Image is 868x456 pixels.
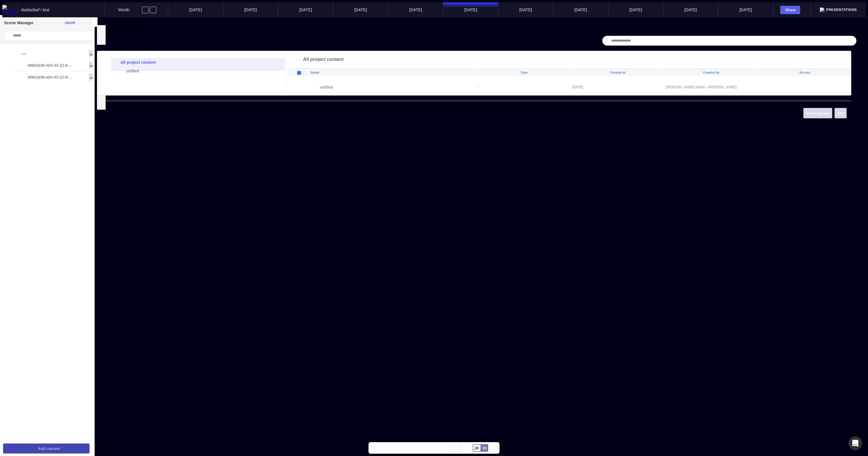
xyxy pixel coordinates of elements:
[570,68,663,76] th: Created at
[320,85,476,89] p: untitled
[443,2,498,17] mapp-timeline-period: [DATE]
[780,6,800,14] button: Share
[168,2,223,17] mapp-timeline-period: [DATE]
[820,8,824,12] img: presentation.svg
[608,2,663,17] mapp-timeline-period: [DATE]
[102,111,134,115] p: No items selected
[303,57,343,62] span: All project content
[837,111,844,115] div: Add
[126,68,283,74] p: untitled
[118,8,130,12] span: Month
[663,2,718,17] mapp-timeline-period: [DATE]
[476,68,569,76] th: Type
[479,85,480,89] a: -
[120,59,283,66] p: All project content
[806,111,830,115] div: Add as group
[333,2,388,17] mapp-timeline-period: [DATE]
[664,68,757,76] th: Created by
[553,2,608,17] mapp-timeline-period: [DATE]
[848,436,862,450] div: Open Intercom Messenger
[826,8,857,12] span: Presentations
[573,85,583,89] a: [DATE]
[21,8,49,12] span: dsafasfasf / test
[757,68,850,76] th: Access
[308,68,476,76] th: Name
[783,8,798,12] div: Share
[718,2,773,17] mapp-timeline-period: [DATE]
[2,5,17,15] img: sensat
[666,85,737,89] a: [PERSON_NAME] Admin - [PERSON_NAME]
[835,108,847,118] button: Add
[97,20,851,25] div: Add content to workspace
[498,2,553,17] mapp-timeline-period: [DATE]
[278,2,333,17] mapp-timeline-period: [DATE]
[803,108,832,118] button: Add as group
[388,2,443,17] mapp-timeline-period: [DATE]
[223,2,278,17] mapp-timeline-period: [DATE]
